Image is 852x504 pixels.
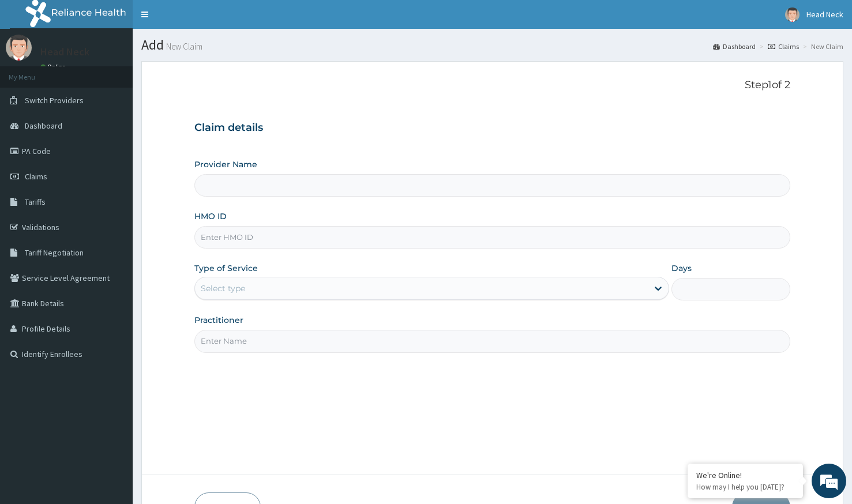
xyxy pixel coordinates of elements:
[785,7,800,22] img: User Image
[6,35,32,61] img: User Image
[696,470,794,480] div: We're Online!
[194,226,790,249] input: Enter HMO ID
[194,122,790,134] h3: Claim details
[25,247,84,258] span: Tariff Negotiation
[671,262,692,274] label: Days
[25,197,46,207] span: Tariffs
[141,37,843,52] h1: Add
[713,42,756,51] a: Dashboard
[194,330,790,352] input: Enter Name
[768,42,799,51] a: Claims
[806,9,843,20] span: Head Neck
[194,210,227,222] label: HMO ID
[164,42,202,51] small: New Claim
[696,482,794,492] p: How may I help you today?
[194,262,258,274] label: Type of Service
[40,63,68,71] a: Online
[25,95,84,106] span: Switch Providers
[25,121,62,131] span: Dashboard
[201,283,245,294] div: Select type
[25,171,47,182] span: Claims
[194,159,257,170] label: Provider Name
[40,47,89,57] p: Head Neck
[194,314,243,326] label: Practitioner
[800,42,843,51] li: New Claim
[194,79,790,92] p: Step 1 of 2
